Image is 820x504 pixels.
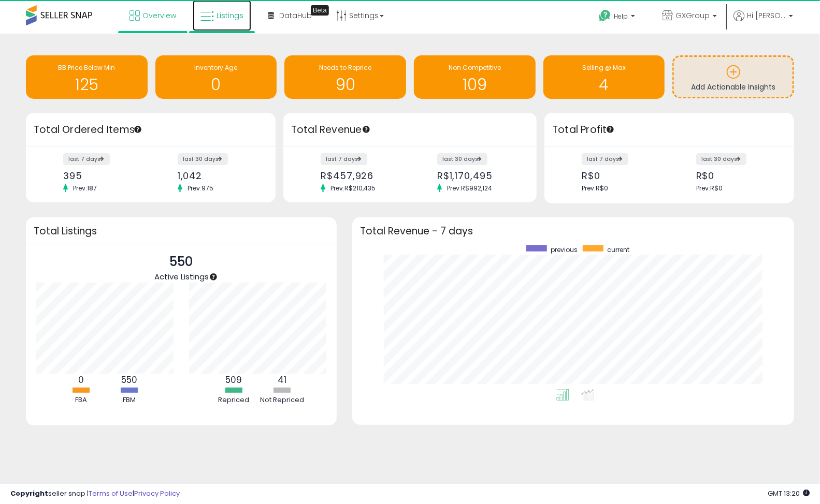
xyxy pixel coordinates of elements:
[733,10,793,34] a: Hi [PERSON_NAME]
[325,184,381,192] span: Prev: R$210,435
[552,123,786,137] h3: Total Profit
[178,170,257,181] div: 1,042
[142,10,176,21] span: Overview
[442,184,497,192] span: Prev: R$992,124
[582,170,661,181] div: R$0
[437,170,519,181] div: R$1,170,495
[598,9,611,22] i: Get Help
[258,395,305,405] div: Not Repriced
[161,76,272,93] h1: 0
[607,245,629,254] span: current
[696,170,776,181] div: R$0
[63,153,110,165] label: last 7 days
[321,153,367,165] label: last 7 days
[194,63,237,72] span: Inventory Age
[155,55,277,99] a: Inventory Age 0
[319,63,371,72] span: Needs to Reprice
[63,170,143,181] div: 395
[26,55,148,99] a: BB Price Below Min 125
[133,125,142,134] div: Tooltip anchor
[362,125,371,134] div: Tooltip anchor
[360,227,786,235] h3: Total Revenue - 7 days
[549,76,660,93] h1: 4
[31,76,142,93] h1: 125
[449,63,501,72] span: Non Competitive
[606,125,615,134] div: Tooltip anchor
[279,10,312,21] span: DataHub
[58,63,115,72] span: BB Price Below Min
[696,153,746,165] label: last 30 days
[747,10,786,21] span: Hi [PERSON_NAME]
[675,10,710,21] span: GXGroup
[419,76,530,93] h1: 109
[78,374,84,386] b: 0
[437,153,487,165] label: last 30 days
[290,76,401,93] h1: 90
[34,123,268,137] h3: Total Ordered Items
[278,374,286,386] b: 41
[154,252,209,272] p: 550
[696,184,723,192] span: Prev: R$0
[284,55,406,99] a: Needs to Reprice 90
[57,395,104,405] div: FBA
[182,184,219,192] span: Prev: 975
[225,374,242,386] b: 509
[291,123,529,137] h3: Total Revenue
[543,55,665,99] a: Selling @ Max 4
[591,2,645,34] a: Help
[582,153,628,165] label: last 7 days
[551,245,578,254] span: previous
[691,82,775,92] span: Add Actionable Insights
[210,395,257,405] div: Repriced
[178,153,228,165] label: last 30 days
[34,227,329,235] h3: Total Listings
[674,57,793,97] a: Add Actionable Insights
[154,271,209,282] span: Active Listings
[311,5,329,16] div: Tooltip anchor
[121,374,137,386] b: 550
[68,184,102,192] span: Prev: 187
[217,10,243,21] span: Listings
[321,170,402,181] div: R$457,926
[582,63,626,72] span: Selling @ Max
[582,184,608,192] span: Prev: R$0
[614,12,628,21] span: Help
[209,272,218,281] div: Tooltip anchor
[414,55,536,99] a: Non Competitive 109
[106,395,152,405] div: FBM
